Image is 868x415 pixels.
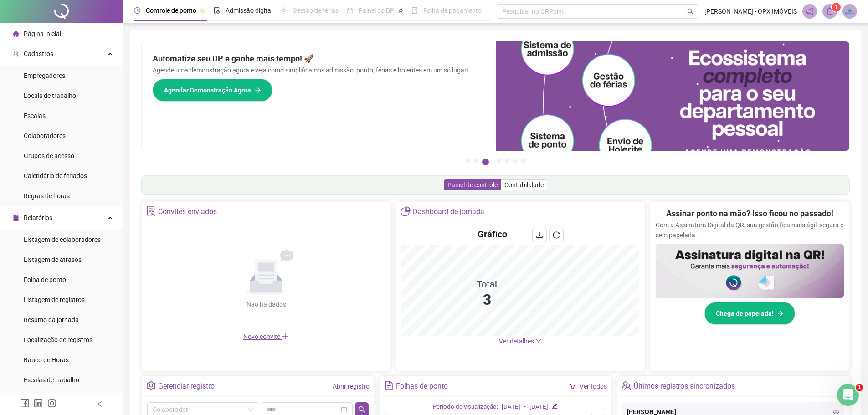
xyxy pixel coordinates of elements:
img: 28059 [843,5,857,18]
span: Calendário de feriados [24,172,87,179]
span: search [687,8,694,15]
h2: Assinar ponto na mão? Isso ficou no passado! [666,207,833,220]
span: search [358,406,365,413]
button: 3 [482,159,489,165]
span: arrow-right [255,87,261,93]
span: Relatórios [24,214,52,221]
span: edit [552,403,558,409]
span: home [13,31,19,37]
span: Folha de ponto [24,276,66,283]
span: Listagem de colaboradores [24,236,101,243]
div: Período de visualização: [433,402,498,412]
button: 4 [497,159,501,163]
span: Regras de horas [24,192,70,200]
span: Novo convite [243,333,289,340]
div: [DATE] [502,402,520,412]
span: left [97,401,103,407]
h4: Gráfico [478,228,507,241]
span: Painel de controle [447,181,498,189]
span: Resumo da jornada [24,316,79,323]
div: [DATE] [529,402,548,412]
span: user-add [13,51,19,57]
span: Ver detalhes [499,338,534,345]
span: Locais de trabalho [24,92,76,99]
span: Chega de papelada! [716,308,774,318]
button: 6 [513,159,518,163]
span: solution [146,206,156,216]
span: Escalas de trabalho [24,376,79,384]
span: Admissão digital [226,7,272,14]
span: linkedin [34,399,43,408]
span: Banco de Horas [24,356,69,364]
span: clock-circle [134,7,140,14]
h2: Automatize seu DP e ganhe mais tempo! 🚀 [153,52,485,65]
span: eye [833,409,839,415]
span: Listagem de registros [24,296,85,303]
span: reload [553,231,560,239]
span: Empregadores [24,72,65,79]
span: Listagem de atrasos [24,256,82,263]
div: Folhas de ponto [396,379,448,394]
span: file-text [384,381,394,390]
button: 1 [466,159,470,163]
span: book [411,7,418,14]
img: banner%2F02c71560-61a6-44d4-94b9-c8ab97240462.png [656,244,844,298]
span: [PERSON_NAME] - OPX IMÓVEIS [704,6,797,16]
span: down [535,338,542,344]
span: bell [826,7,834,15]
div: Não há dados [224,299,308,309]
span: file-done [214,7,220,14]
span: Grupos de acesso [24,152,74,159]
div: Últimos registros sincronizados [634,379,735,394]
span: Contabilidade [504,181,544,189]
a: Ver todos [580,383,607,390]
span: Escalas [24,112,46,119]
span: Agendar Demonstração Agora [164,85,251,95]
button: Chega de papelada! [704,302,795,325]
div: Gerenciar registro [158,379,215,394]
button: 2 [474,159,478,163]
span: team [621,381,631,390]
span: 1 [835,4,838,10]
span: facebook [20,399,29,408]
span: Cadastros [24,50,53,57]
span: notification [806,7,814,15]
span: pie-chart [401,206,410,216]
span: filter [570,383,576,389]
a: Abrir registro [333,383,370,390]
button: Agendar Demonstração Agora [153,79,272,102]
button: 7 [521,159,526,163]
iframe: Intercom live chat [837,384,859,406]
span: arrow-right [777,310,784,317]
span: Controle de ponto [146,7,196,14]
div: Convites enviados [158,204,217,220]
p: Com a Assinatura Digital da QR, sua gestão fica mais ágil, segura e sem papelada. [656,220,844,240]
span: download [536,231,543,239]
span: sun [281,7,287,14]
a: Ver detalhes down [499,338,542,345]
button: 5 [505,159,509,163]
span: file [13,215,19,221]
span: Gestão de férias [293,7,339,14]
span: pushpin [398,8,403,14]
span: instagram [47,399,56,408]
span: setting [146,381,156,390]
span: Folha de pagamento [423,7,482,14]
span: 1 [856,384,863,391]
span: Painel do DP [359,7,394,14]
div: Dashboard de jornada [413,204,484,220]
span: dashboard [347,7,353,14]
span: plus [282,333,289,340]
sup: 1 [832,3,841,12]
span: Página inicial [24,30,61,37]
span: Colaboradores [24,132,66,139]
p: Agende uma demonstração agora e veja como simplificamos admissão, ponto, férias e holerites em um... [153,65,485,75]
img: banner%2Fd57e337e-a0d3-4837-9615-f134fc33a8e6.png [496,41,850,151]
div: - [524,402,526,412]
span: pushpin [200,8,205,14]
span: Localização de registros [24,336,92,343]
